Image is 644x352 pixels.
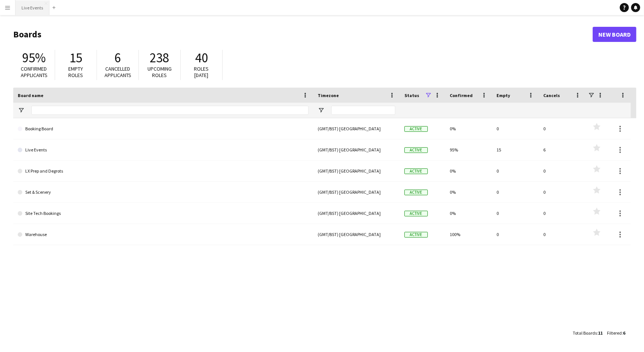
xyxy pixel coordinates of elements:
[313,118,400,139] div: (GMT/BST) [GEOGRAPHIC_DATA]
[115,49,121,66] span: 6
[404,93,419,98] span: Status
[18,224,309,245] a: Warehouse
[404,211,428,216] span: Active
[105,65,131,79] span: Cancelled applicants
[445,161,492,181] div: 0%
[445,224,492,245] div: 100%
[69,49,82,66] span: 15
[492,139,539,160] div: 15
[313,182,400,202] div: (GMT/BST) [GEOGRAPHIC_DATA]
[18,93,43,98] span: Board name
[18,203,309,224] a: Site Tech Bookings
[445,182,492,202] div: 0%
[22,49,46,66] span: 95%
[445,139,492,160] div: 95%
[31,106,309,115] input: Board name Filter Input
[150,49,169,66] span: 238
[623,330,625,336] span: 6
[492,224,539,245] div: 0
[593,27,636,42] a: New Board
[445,203,492,224] div: 0%
[69,65,83,79] span: Empty roles
[331,106,395,115] input: Timezone Filter Input
[313,203,400,224] div: (GMT/BST) [GEOGRAPHIC_DATA]
[194,65,209,79] span: Roles [DATE]
[404,232,428,238] span: Active
[404,147,428,153] span: Active
[313,224,400,245] div: (GMT/BST) [GEOGRAPHIC_DATA]
[21,65,48,79] span: Confirmed applicants
[496,93,510,98] span: Empty
[318,93,339,98] span: Timezone
[18,182,309,203] a: Set & Scenery
[573,326,603,340] div: :
[492,182,539,202] div: 0
[18,107,25,114] button: Open Filter Menu
[492,161,539,181] div: 0
[318,107,324,114] button: Open Filter Menu
[445,118,492,139] div: 0%
[404,126,428,132] span: Active
[492,203,539,224] div: 0
[18,161,309,182] a: LX Prep and Degrots
[404,168,428,174] span: Active
[607,330,622,336] span: Filtered
[404,190,428,195] span: Active
[539,161,586,181] div: 0
[18,139,309,161] a: Live Events
[598,330,603,336] span: 11
[313,161,400,181] div: (GMT/BST) [GEOGRAPHIC_DATA]
[492,118,539,139] div: 0
[539,224,586,245] div: 0
[573,330,597,336] span: Total Boards
[539,203,586,224] div: 0
[15,0,49,15] button: Live Events
[313,139,400,160] div: (GMT/BST) [GEOGRAPHIC_DATA]
[13,29,593,40] h1: Boards
[18,118,309,139] a: Booking Board
[148,65,172,79] span: Upcoming roles
[543,93,560,98] span: Cancels
[607,326,625,340] div: :
[195,49,208,66] span: 40
[539,139,586,160] div: 6
[539,182,586,202] div: 0
[539,118,586,139] div: 0
[450,93,473,98] span: Confirmed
